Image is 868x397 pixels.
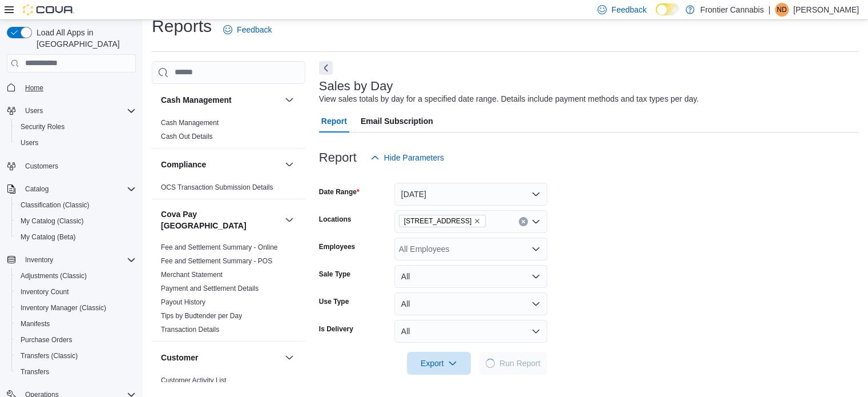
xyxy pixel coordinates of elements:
button: Purchase Orders [11,332,140,348]
a: Transfers (Classic) [16,349,82,363]
button: All [394,320,547,343]
span: Run Report [499,358,540,369]
span: My Catalog (Beta) [21,232,76,242]
span: My Catalog (Beta) [16,230,136,244]
button: LoadingRun Report [479,352,547,375]
span: Inventory Count [16,285,136,299]
button: Customers [2,158,140,174]
button: Cash Management [161,94,280,106]
span: Users [16,136,136,150]
button: Inventory [21,253,58,267]
button: Hide Parameters [366,146,449,169]
span: Adjustments (Classic) [21,271,87,280]
span: Customer Activity List [161,376,227,385]
h3: Compliance [161,159,206,170]
a: Inventory Count [16,285,74,299]
button: Security Roles [11,119,140,135]
span: Adjustments (Classic) [16,269,136,283]
span: Manifests [21,319,50,328]
span: Inventory Count [21,287,69,296]
button: Customer [161,352,280,363]
span: Security Roles [21,122,64,131]
span: Dark Mode [656,15,656,16]
span: Cash Out Details [161,132,213,141]
span: Feedback [237,24,272,35]
button: Transfers (Classic) [11,348,140,364]
button: Catalog [2,181,140,197]
button: Users [11,135,140,151]
span: Catalog [21,182,136,196]
a: Cash Out Details [161,133,213,141]
a: Classification (Classic) [16,198,94,212]
button: Export [407,352,471,375]
a: Tips by Budtender per Day [161,312,242,320]
button: Compliance [161,159,280,170]
a: Home [21,81,48,95]
button: Cova Pay [GEOGRAPHIC_DATA] [161,208,280,231]
span: Inventory Manager (Classic) [16,301,136,315]
button: Transfers [11,364,140,380]
span: Users [21,138,38,147]
h3: Report [319,151,357,165]
label: Employees [319,242,355,251]
span: Report [321,110,347,133]
h1: Reports [152,15,212,38]
span: Fee and Settlement Summary - POS [161,256,272,266]
span: Feedback [611,4,646,15]
p: Frontier Cannabis [700,3,764,17]
button: Cova Pay [GEOGRAPHIC_DATA] [282,213,296,227]
span: Purchase Orders [21,335,72,344]
span: Home [25,83,43,93]
span: Purchase Orders [16,333,136,347]
span: Fee and Settlement Summary - Online [161,243,278,252]
a: Payment and Settlement Details [161,284,259,292]
button: Classification (Classic) [11,197,140,213]
button: Inventory [2,252,140,268]
span: Transaction Details [161,325,219,334]
a: Customer Activity List [161,376,227,384]
button: Inventory Count [11,284,140,300]
button: Manifests [11,316,140,332]
a: Payout History [161,298,205,306]
label: Use Type [319,297,349,306]
a: My Catalog (Classic) [16,214,88,228]
span: Load All Apps in [GEOGRAPHIC_DATA] [32,27,136,50]
button: Cash Management [282,93,296,107]
span: Payment and Settlement Details [161,284,259,293]
a: Merchant Statement [161,271,223,279]
span: [STREET_ADDRESS] [404,215,472,227]
label: Is Delivery [319,324,353,334]
a: Feedback [219,18,276,41]
label: Date Range [319,187,360,197]
span: Cash Management [161,118,219,127]
button: Compliance [282,158,296,171]
div: Nicole De La Mare [775,3,789,17]
h3: Customer [161,352,198,363]
button: Users [21,104,47,118]
button: Customer [282,351,296,364]
button: [DATE] [394,183,547,206]
span: Loading [486,359,495,368]
button: My Catalog (Classic) [11,213,140,229]
span: Email Subscription [361,110,433,133]
span: Transfers [21,367,49,376]
label: Locations [319,215,352,224]
span: Inventory [25,255,53,264]
span: Transfers [16,365,136,379]
a: Transfers [16,365,54,379]
a: Customers [21,159,63,173]
span: Customers [25,162,58,171]
a: Inventory Manager (Classic) [16,301,111,315]
a: Fee and Settlement Summary - Online [161,243,278,251]
a: Security Roles [16,120,69,134]
span: My Catalog (Classic) [21,216,84,226]
h3: Sales by Day [319,79,393,93]
span: Users [25,106,43,115]
div: Compliance [152,181,305,199]
a: Purchase Orders [16,333,77,347]
span: Manifests [16,317,136,331]
span: Payout History [161,298,205,307]
img: Cova [23,4,74,15]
